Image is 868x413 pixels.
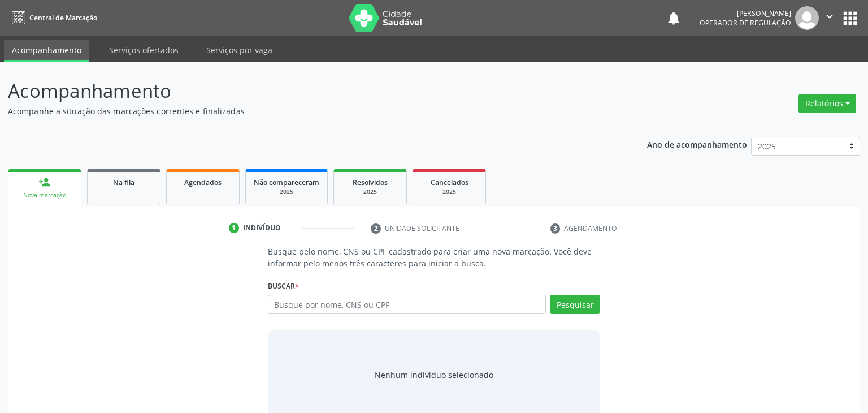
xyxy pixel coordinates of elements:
a: Central de Marcação [8,8,97,27]
div: person_add [38,176,51,188]
p: Acompanhe a situação das marcações correntes e finalizadas [8,105,605,117]
i:  [823,10,836,23]
span: Resolvidos [353,178,388,187]
button: notifications [666,10,682,26]
a: Serviços ofertados [101,40,186,60]
button: apps [840,8,860,28]
img: img [795,6,819,30]
p: Acompanhamento [8,77,605,105]
a: Acompanhamento [4,40,89,62]
div: 1 [229,223,239,233]
span: Na fila [113,178,134,187]
div: [PERSON_NAME] [700,8,791,18]
button: Pesquisar [550,295,600,314]
button:  [819,6,840,30]
div: 2025 [342,188,398,196]
span: Cancelados [431,178,468,187]
span: Agendados [184,178,222,187]
span: Central de Marcação [29,13,97,23]
p: Ano de acompanhamento [647,137,747,151]
button: Relatórios [798,94,856,113]
p: Busque pelo nome, CNS ou CPF cadastrado para criar uma nova marcação. Você deve informar pelo men... [268,246,601,269]
span: Operador de regulação [700,18,791,28]
div: Nenhum indivíduo selecionado [375,369,493,381]
div: Indivíduo [243,223,281,233]
div: 2025 [254,188,319,196]
input: Busque por nome, CNS ou CPF [268,295,546,314]
a: Serviços por vaga [198,40,280,60]
div: Nova marcação [16,191,73,200]
label: Buscar [268,277,299,295]
div: 2025 [421,188,478,196]
span: Não compareceram [254,178,319,187]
